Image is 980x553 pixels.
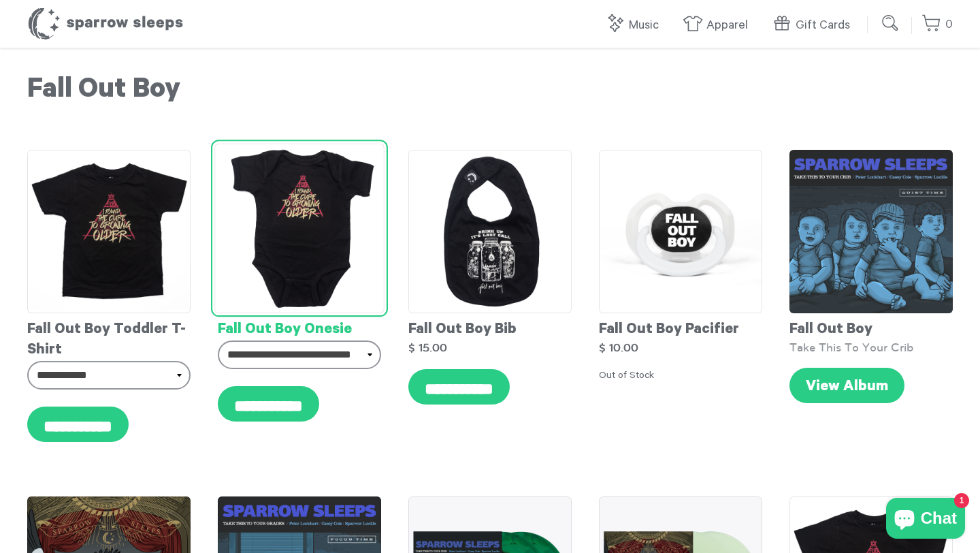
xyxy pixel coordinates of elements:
div: Take This To Your Crib [789,341,953,354]
a: View Album [789,368,904,403]
img: fob-tee_grande.png [27,150,191,313]
div: Out of Stock [599,369,762,384]
input: Submit [877,10,904,37]
h1: Fall Out Boy [27,75,953,109]
img: fob-onesie_grande.png [214,143,385,313]
img: fob-bib_grande.png [408,150,572,313]
a: Music [605,11,666,40]
div: Fall Out Boy Toddler T-Shirt [27,313,191,361]
a: Gift Cards [772,11,857,40]
img: fob-pacifier_grande.png [599,150,762,313]
strong: $ 15.00 [408,342,447,353]
a: Apparel [683,11,755,40]
img: SS-TakeThisToYourCrib-Cover-2023_grande.png [789,150,953,313]
h1: Sparrow Sleeps [27,7,184,41]
div: Fall Out Boy Onesie [218,313,381,341]
div: Fall Out Boy [789,313,953,341]
div: Fall Out Boy Bib [408,313,572,341]
div: Fall Out Boy Pacifier [599,313,762,341]
strong: $ 10.00 [599,342,638,353]
a: 0 [921,10,953,39]
inbox-online-store-chat: Shopify online store chat [882,498,969,542]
